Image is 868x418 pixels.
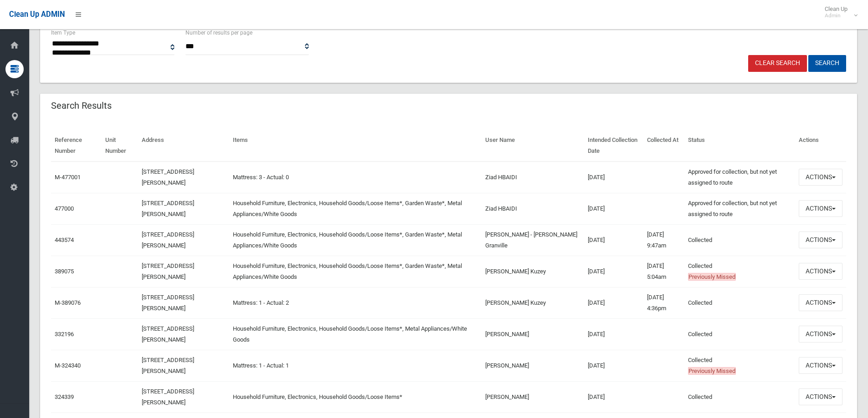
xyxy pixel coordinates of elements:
td: Household Furniture, Electronics, Household Goods/Loose Items*, Metal Appliances/White Goods [229,318,482,350]
a: [STREET_ADDRESS][PERSON_NAME] [142,294,194,312]
td: Approved for collection, but not yet assigned to route [684,161,795,193]
td: [PERSON_NAME] [482,381,584,413]
td: [DATE] [584,381,643,413]
td: Approved for collection, but not yet assigned to route [684,193,795,224]
td: [DATE] [584,161,643,193]
a: 324339 [55,393,74,400]
button: Actions [799,200,842,217]
button: Actions [799,294,842,311]
button: Actions [799,326,842,342]
header: Search Results [40,97,123,115]
th: Collected At [643,130,684,161]
span: Clean Up [820,5,857,19]
span: Previously Missed [688,367,736,375]
td: [DATE] [584,193,643,224]
td: Mattress: 3 - Actual: 0 [229,161,482,193]
th: Status [684,130,795,161]
td: [PERSON_NAME] Kuzey [482,287,584,318]
a: Clear Search [748,55,807,72]
td: [DATE] 4:36pm [643,287,684,318]
th: Intended Collection Date [584,130,643,161]
th: User Name [482,130,584,161]
td: [PERSON_NAME] Kuzey [482,256,584,287]
td: Collected [684,381,795,413]
button: Actions [799,263,842,280]
a: [STREET_ADDRESS][PERSON_NAME] [142,231,194,249]
td: [PERSON_NAME] [482,318,584,350]
label: Item Type [51,28,75,38]
td: Household Furniture, Electronics, Household Goods/Loose Items*, Garden Waste*, Metal Appliances/W... [229,193,482,224]
td: Ziad HBAIDI [482,161,584,193]
td: Collected [684,318,795,350]
th: Unit Number [102,130,138,161]
a: [STREET_ADDRESS][PERSON_NAME] [142,388,194,406]
th: Reference Number [51,130,102,161]
td: [DATE] [584,350,643,381]
td: Collected [684,224,795,256]
td: Household Furniture, Electronics, Household Goods/Loose Items* [229,381,482,413]
span: Previously Missed [688,273,736,281]
small: Admin [825,12,847,19]
td: Mattress: 1 - Actual: 1 [229,350,482,381]
a: [STREET_ADDRESS][PERSON_NAME] [142,325,194,343]
a: 389075 [55,268,74,275]
button: Actions [799,169,842,186]
a: M-477001 [55,174,81,181]
td: Mattress: 1 - Actual: 2 [229,287,482,318]
td: [DATE] 9:47am [643,224,684,256]
a: 443574 [55,237,74,243]
th: Actions [795,130,846,161]
td: [DATE] [584,224,643,256]
a: 477000 [55,205,74,212]
a: [STREET_ADDRESS][PERSON_NAME] [142,262,194,280]
a: M-324340 [55,362,81,369]
td: [PERSON_NAME] - [PERSON_NAME] Granville [482,224,584,256]
td: [DATE] [584,256,643,287]
a: 332196 [55,331,74,337]
td: Household Furniture, Electronics, Household Goods/Loose Items*, Garden Waste*, Metal Appliances/W... [229,224,482,256]
td: [DATE] [584,287,643,318]
a: [STREET_ADDRESS][PERSON_NAME] [142,168,194,186]
a: [STREET_ADDRESS][PERSON_NAME] [142,357,194,374]
td: [PERSON_NAME] [482,350,584,381]
td: Collected [684,350,795,381]
a: [STREET_ADDRESS][PERSON_NAME] [142,200,194,217]
button: Actions [799,357,842,374]
td: Ziad HBAIDI [482,193,584,224]
th: Address [138,130,229,161]
th: Items [229,130,482,161]
label: Number of results per page [185,28,252,38]
button: Actions [799,232,842,248]
a: M-389076 [55,299,81,306]
td: [DATE] 5:04am [643,256,684,287]
span: Clean Up ADMIN [9,10,65,19]
button: Actions [799,388,842,405]
td: [DATE] [584,318,643,350]
button: Search [808,55,846,72]
td: Collected [684,287,795,318]
td: Collected [684,256,795,287]
td: Household Furniture, Electronics, Household Goods/Loose Items*, Garden Waste*, Metal Appliances/W... [229,256,482,287]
